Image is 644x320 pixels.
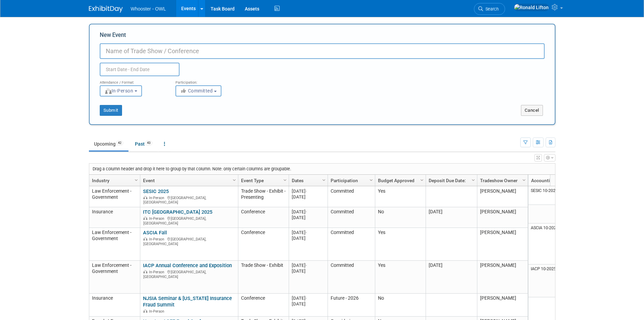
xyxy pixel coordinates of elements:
a: NJSIA Seminar & [US_STATE] Insurance Fraud Summit [143,295,232,308]
div: Drag a column header and drop it here to group by that column. Note: only certain columns are gro... [89,164,555,174]
td: Yes [375,186,426,207]
span: Whooster - OWL [131,6,166,12]
td: [PERSON_NAME] [477,186,528,207]
span: Search [483,6,499,12]
span: - [306,209,307,214]
td: Trade Show - Exhibit - Presenting [238,186,289,207]
td: Committed [328,261,375,294]
div: Participation: [175,76,241,85]
img: In-Person Event [143,216,147,220]
img: In-Person Event [143,237,147,240]
span: In-Person [149,270,166,274]
div: [GEOGRAPHIC_DATA], [GEOGRAPHIC_DATA] [143,195,235,205]
span: Column Settings [134,177,139,183]
button: Committed [175,85,221,97]
span: In-Person [149,237,166,241]
td: IACP 10-2025 [528,264,579,297]
img: In-Person Event [143,309,147,313]
div: [DATE] [292,188,325,194]
span: In-Person [149,196,166,200]
td: Law Enforcement - Government [89,228,140,261]
td: No [375,294,426,317]
a: Column Settings [520,175,528,185]
button: Submit [100,105,122,116]
div: [DATE] [292,230,325,235]
button: Cancel [521,105,543,116]
div: [DATE] [292,295,325,301]
a: Column Settings [418,175,426,185]
input: Start Date - End Date [100,63,180,76]
a: Event [143,175,234,186]
div: [DATE] [292,262,325,268]
td: Trade Show - Exhibit [238,261,289,294]
img: Ronald Lifton [514,4,549,11]
a: Tradeshow Owner [480,175,523,186]
img: In-Person Event [143,196,147,199]
span: 43 [145,141,152,146]
span: In-Person [149,309,166,314]
div: Attendance / Format: [100,76,165,85]
a: Event Type [241,175,284,186]
td: [PERSON_NAME] [477,261,528,294]
td: [PERSON_NAME] [477,294,528,317]
td: Committed [328,186,375,207]
td: [DATE] [426,261,477,294]
span: - [306,230,307,235]
span: Column Settings [419,177,425,183]
a: Participation [331,175,371,186]
label: New Event [100,31,126,42]
td: Insurance [89,294,140,317]
td: No [375,207,426,228]
td: Yes [375,261,426,294]
a: Search [474,3,505,15]
a: Accounting Job Cost Code [531,175,575,186]
td: [DATE] [426,207,477,228]
a: Column Settings [470,175,477,185]
a: IACP Annual Conference and Exposition [143,262,232,269]
span: Column Settings [368,177,374,183]
div: [DATE] [292,194,325,200]
td: Law Enforcement - Government [89,261,140,294]
input: Name of Trade Show / Conference [100,43,545,59]
span: Column Settings [471,177,476,183]
div: [DATE] [292,215,325,220]
td: Conference [238,228,289,261]
a: Industry [92,175,136,186]
a: Column Settings [231,175,238,185]
span: Column Settings [321,177,327,183]
a: ITC [GEOGRAPHIC_DATA] 2025 [143,209,212,215]
a: ASCIA Fall [143,230,167,236]
td: SESIC 10-2025 [528,186,579,205]
img: In-Person Event [143,270,147,273]
button: In-Person [100,85,142,97]
span: In-Person [104,88,134,93]
span: In-Person [149,216,166,221]
a: Deposit Due Date: [429,175,473,186]
td: Conference [238,207,289,228]
div: [DATE] [292,301,325,307]
span: Column Settings [282,177,288,183]
td: Committed [328,228,375,261]
td: [PERSON_NAME] [477,207,528,228]
img: ExhibitDay [89,6,123,13]
div: [DATE] [292,235,325,241]
td: Yes [375,228,426,261]
div: [DATE] [292,268,325,274]
span: 42 [116,141,123,146]
span: Column Settings [521,177,527,183]
td: Law Enforcement - Government [89,186,140,207]
a: Budget Approved [378,175,421,186]
td: Future - 2026 [328,294,375,317]
div: [GEOGRAPHIC_DATA], [GEOGRAPHIC_DATA] [143,215,235,226]
td: Insurance [89,207,140,228]
td: ASCIA 10-2025 [528,223,579,264]
a: Column Settings [133,175,140,185]
div: [DATE] [292,209,325,215]
div: [GEOGRAPHIC_DATA], [GEOGRAPHIC_DATA] [143,269,235,279]
a: Dates [292,175,323,186]
a: SESIC 2025 [143,188,169,194]
a: Upcoming42 [89,137,128,150]
span: - [306,263,307,268]
div: [GEOGRAPHIC_DATA], [GEOGRAPHIC_DATA] [143,236,235,246]
td: Committed [328,207,375,228]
